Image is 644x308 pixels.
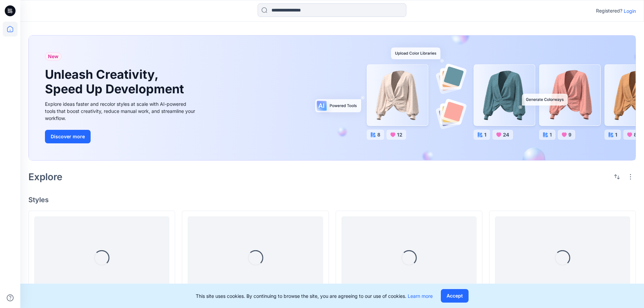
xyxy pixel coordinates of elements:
span: New [48,52,58,61]
a: Learn more [408,293,433,299]
button: Discover more [45,130,91,143]
a: Discover more [45,130,197,143]
h4: Styles [28,196,636,204]
h1: Unleash Creativity, Speed Up Development [45,67,187,96]
div: Explore ideas faster and recolor styles at scale with AI-powered tools that boost creativity, red... [45,100,197,122]
p: This site uses cookies. By continuing to browse the site, you are agreeing to our use of cookies. [196,292,433,300]
p: Registered? [596,7,622,15]
button: Accept [441,289,469,303]
p: Login [624,7,636,15]
h2: Explore [28,171,63,182]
